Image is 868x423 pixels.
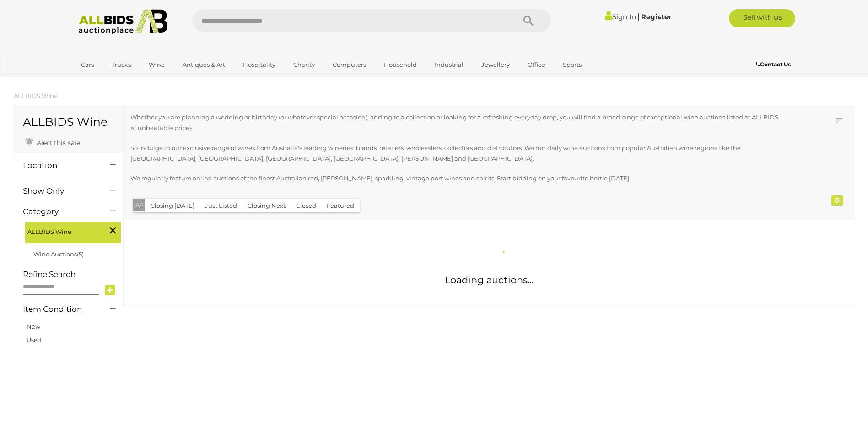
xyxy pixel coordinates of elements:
[23,161,97,170] h4: Location
[605,12,636,21] a: Sign In
[130,143,781,164] p: So indulge in our exclusive range of wines from Australia's leading wineries, brands, retailers, ...
[75,72,152,87] a: [GEOGRAPHIC_DATA]
[23,305,97,314] h4: Item Condition
[23,270,121,279] h4: Refine Search
[27,336,42,343] a: Used
[177,57,231,72] a: Antiques & Art
[74,9,173,34] img: Allbids.com.au
[327,57,372,72] a: Computers
[445,274,533,286] span: Loading auctions...
[23,135,82,149] a: Alert this sale
[729,9,795,27] a: Sell with us
[506,9,551,32] button: Search
[291,199,322,213] button: Closed
[75,57,100,72] a: Cars
[557,57,588,72] a: Sports
[77,250,84,258] span: (5)
[143,57,171,72] a: Wine
[242,199,291,213] button: Closing Next
[23,116,114,129] h1: ALLBIDS Wine
[287,57,321,72] a: Charity
[27,323,40,330] a: New
[378,57,423,72] a: Household
[756,60,793,70] a: Contact Us
[145,199,200,213] button: Closing [DATE]
[831,195,843,206] div: 0
[27,224,96,237] span: ALLBIDS Wine
[475,57,516,72] a: Jewellery
[321,199,360,213] button: Featured
[522,57,551,72] a: Office
[237,57,281,72] a: Hospitality
[199,199,243,213] button: Just Listed
[14,92,58,99] a: ALLBIDS Wine
[23,187,97,195] h4: Show Only
[130,112,781,134] p: Whether you are planning a wedding or birthday (or whatever special occasion), adding to a collec...
[106,57,137,72] a: Trucks
[429,57,469,72] a: Industrial
[34,139,80,147] span: Alert this sale
[23,207,97,216] h4: Category
[133,199,146,212] button: All
[641,12,671,21] a: Register
[130,173,781,184] p: We regularly feature online auctions of the finest Australian red, [PERSON_NAME], sparkling, vint...
[756,61,791,68] b: Contact Us
[637,11,640,22] span: |
[33,250,84,258] a: Wine Auctions(5)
